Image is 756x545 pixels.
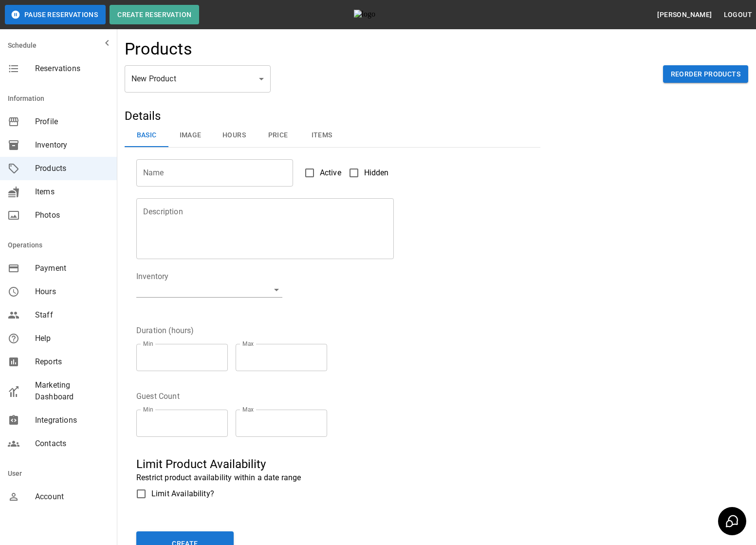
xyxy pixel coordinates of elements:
div: basic tabs example [125,124,540,147]
span: Account [35,491,109,503]
button: Items [300,124,344,147]
span: Reservations [35,63,109,75]
span: Photos [35,209,109,221]
legend: Inventory [136,271,168,282]
button: Image [168,124,212,147]
h4: Products [125,39,192,59]
legend: Guest Count [136,391,180,402]
button: Pause Reservations [5,5,106,24]
button: Hours [212,124,256,147]
button: Reorder Products [663,65,748,83]
span: Marketing Dashboard [35,379,109,403]
img: logo [354,10,407,19]
button: [PERSON_NAME] [653,6,716,24]
h5: Details [125,108,540,124]
span: Limit Availability? [151,488,214,500]
span: Inventory [35,139,109,151]
span: Payment [35,263,109,274]
button: Price [256,124,300,147]
span: Active [320,167,341,179]
label: Hidden products will not be visible to customers. You can still create and use them for bookings. [344,163,389,183]
span: Items [35,186,109,198]
span: Contacts [35,438,109,450]
span: Staff [35,309,109,321]
button: Create Reservation [110,5,199,24]
p: Restrict product availability within a date range [136,472,529,484]
h5: Limit Product Availability [136,456,529,472]
div: New Product [125,65,271,93]
span: Profile [35,116,109,128]
button: Logout [720,6,756,24]
button: Basic [125,124,168,147]
span: Help [35,333,109,344]
span: Integrations [35,414,109,426]
span: Hours [35,286,109,298]
legend: Duration (hours) [136,325,194,336]
span: Hidden [364,167,389,179]
span: Reports [35,356,109,368]
span: Products [35,163,109,174]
